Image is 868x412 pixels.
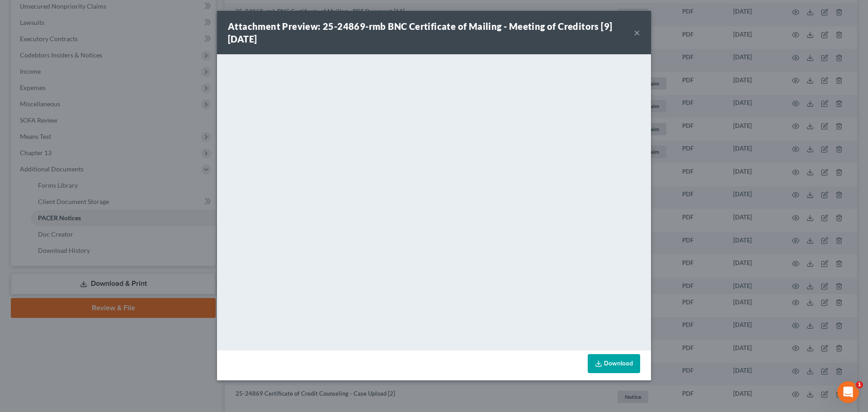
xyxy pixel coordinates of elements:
a: Download [588,354,640,373]
strong: Attachment Preview: 25-24869-rmb BNC Certificate of Mailing - Meeting of Creditors [9] [DATE] [228,21,612,44]
span: 1 [856,381,863,388]
iframe: Intercom live chat [837,381,859,403]
iframe: <object ng-attr-data='[URL][DOMAIN_NAME]' type='application/pdf' width='100%' height='650px'></ob... [217,54,651,348]
button: × [634,27,640,38]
